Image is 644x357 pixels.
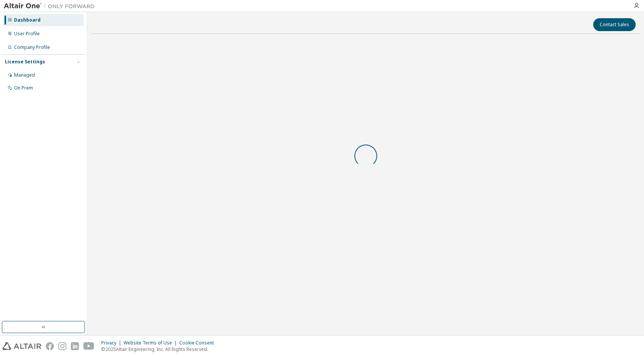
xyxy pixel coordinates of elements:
[5,59,45,65] div: License Settings
[4,2,99,10] img: Altair One
[593,18,636,31] button: Contact Sales
[14,72,35,78] div: Managed
[179,340,218,346] div: Cookie Consent
[58,342,66,350] img: instagram.svg
[14,85,33,91] div: On Prem
[14,31,40,37] div: User Profile
[101,340,124,346] div: Privacy
[101,346,218,352] p: © 2025 Altair Engineering, Inc. All Rights Reserved.
[14,44,50,50] div: Company Profile
[71,342,79,350] img: linkedin.svg
[2,342,41,350] img: altair_logo.svg
[83,342,94,350] img: youtube.svg
[14,17,41,23] div: Dashboard
[124,340,179,346] div: Website Terms of Use
[46,342,54,350] img: facebook.svg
